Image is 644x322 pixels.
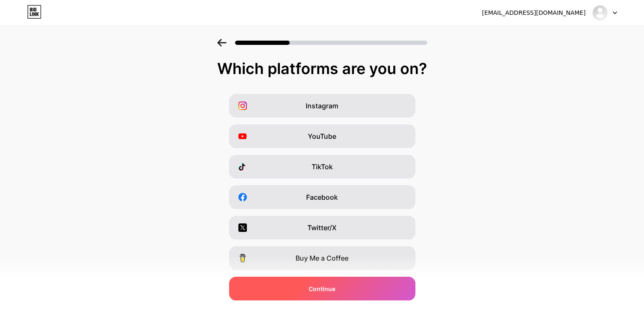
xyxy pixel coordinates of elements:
[8,60,636,77] div: Which platforms are you on?
[309,284,335,293] span: Continue
[307,223,337,233] span: Twitter/X
[312,162,333,172] span: TikTok
[482,8,586,17] div: [EMAIL_ADDRESS][DOMAIN_NAME]
[308,131,336,141] span: YouTube
[306,101,338,111] span: Instagram
[592,5,608,21] img: Leandro Cunha
[296,253,348,263] span: Buy Me a Coffee
[306,192,338,202] span: Facebook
